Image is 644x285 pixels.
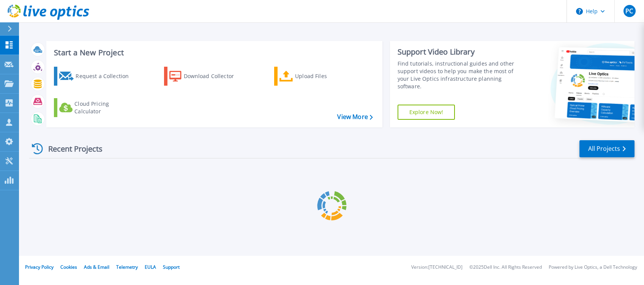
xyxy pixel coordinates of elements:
a: EULA [145,264,156,270]
span: PC [625,8,633,14]
a: Upload Files [274,67,359,86]
h3: Start a New Project [54,49,373,57]
a: Download Collector [164,67,249,86]
div: Support Video Library [398,47,521,57]
a: View More [337,113,373,121]
li: © 2025 Dell Inc. All Rights Reserved [469,265,542,270]
li: Version: [TECHNICAL_ID] [411,265,462,270]
a: Ads & Email [84,264,109,270]
div: Upload Files [295,69,356,84]
a: Telemetry [116,264,138,270]
a: Cloud Pricing Calculator [54,98,139,117]
a: Privacy Policy [25,264,54,270]
a: Cookies [60,264,77,270]
a: Support [163,264,180,270]
div: Recent Projects [29,139,113,158]
div: Download Collector [184,69,245,84]
div: Request a Collection [76,69,136,84]
div: Find tutorials, instructional guides and other support videos to help you make the most of your L... [398,60,521,90]
div: Cloud Pricing Calculator [74,100,135,115]
a: Explore Now! [398,105,455,120]
a: All Projects [579,140,635,157]
li: Powered by Live Optics, a Dell Technology [549,265,637,270]
a: Request a Collection [54,67,139,86]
